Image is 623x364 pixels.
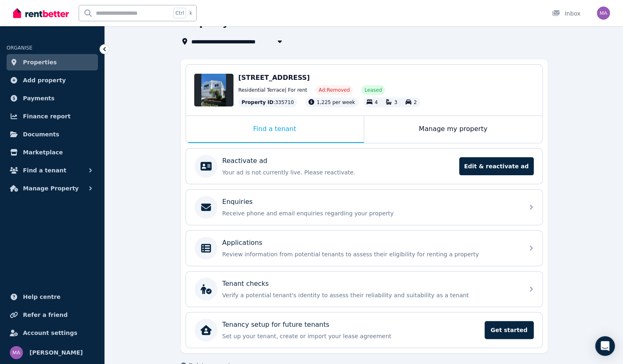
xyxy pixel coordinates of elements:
[23,183,79,193] span: Manage Property
[7,180,98,197] button: Manage Property
[222,279,269,289] p: Tenant checks
[23,310,68,320] span: Refer a friend
[238,87,307,93] span: Residential Terrace | For rent
[23,328,77,338] span: Account settings
[485,321,534,339] span: Get started
[10,346,23,359] img: Marwa Alsaloom
[23,129,59,139] span: Documents
[222,238,263,248] p: Applications
[23,147,63,157] span: Marketplace
[186,231,542,266] a: ApplicationsReview information from potential tenants to assess their eligibility for renting a p...
[23,111,70,121] span: Finance report
[242,99,274,106] span: Property ID
[595,336,615,356] div: Open Intercom Messenger
[7,307,98,323] a: Refer a friend
[222,197,253,207] p: Enquiries
[7,45,32,51] span: ORGANISE
[394,99,397,105] span: 3
[29,348,83,357] span: [PERSON_NAME]
[23,93,54,103] span: Payments
[7,289,98,305] a: Help centre
[375,99,378,105] span: 4
[364,116,542,143] div: Manage my property
[222,156,267,166] p: Reactivate ad
[317,99,355,105] span: 1,225 per week
[222,168,454,176] p: Your ad is not currently live. Please reactivate.
[186,149,542,184] a: Reactivate adYour ad is not currently live. Please reactivate.Edit & reactivate ad
[7,90,98,106] a: Payments
[173,8,186,18] span: Ctrl
[7,54,98,70] a: Properties
[186,116,364,143] div: Find a tenant
[222,291,519,299] p: Verify a potential tenant's identity to assess their reliability and suitability as a tenant
[23,165,66,175] span: Find a tenant
[23,75,66,85] span: Add property
[222,320,329,330] p: Tenancy setup for future tenants
[186,271,542,307] a: Tenant checksVerify a potential tenant's identity to assess their reliability and suitability as ...
[459,157,534,175] span: Edit & reactivate ad
[7,126,98,142] a: Documents
[13,7,69,19] img: RentBetter
[23,292,61,302] span: Help centre
[186,190,542,225] a: EnquiriesReceive phone and email enquiries regarding your property
[7,72,98,88] a: Add property
[414,99,417,105] span: 2
[319,87,350,93] span: Ad: Removed
[186,312,542,348] a: Tenancy setup for future tenantsSet up your tenant, create or import your lease agreementGet started
[238,74,310,81] span: [STREET_ADDRESS]
[365,87,382,93] span: Leased
[7,144,98,161] a: Marketplace
[222,332,480,340] p: Set up your tenant, create or import your lease agreement
[189,10,192,16] span: k
[222,250,519,258] p: Review information from potential tenants to assess their eligibility for renting a property
[222,209,519,217] p: Receive phone and email enquiries regarding your property
[7,162,98,179] button: Find a tenant
[7,108,98,124] a: Finance report
[7,325,98,341] a: Account settings
[552,9,580,18] div: Inbox
[23,57,57,67] span: Properties
[238,97,297,107] div: : 335710
[597,7,610,20] img: Marwa Alsaloom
